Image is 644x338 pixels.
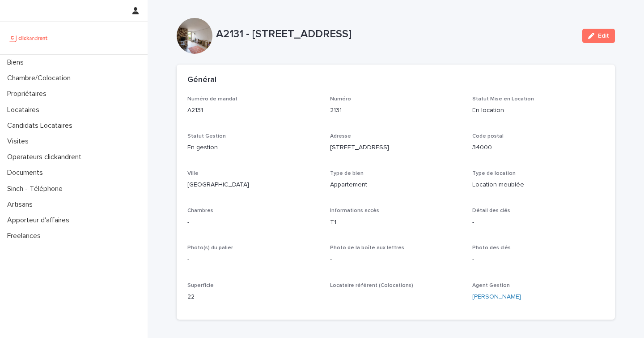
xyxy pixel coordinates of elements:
[582,29,615,43] button: Edit
[4,216,76,225] p: Apporteur d'affaires
[472,106,604,115] p: En location
[216,28,575,41] p: A2131 - [STREET_ADDRESS]
[330,171,364,176] span: Type de bien
[187,218,319,227] p: -
[4,232,48,240] p: Freelances
[187,75,216,85] h2: Général
[4,200,40,209] p: Artisans
[187,106,319,115] p: A2131
[472,171,516,176] span: Type de location
[4,58,31,67] p: Biens
[330,106,462,115] p: 2131
[4,106,47,114] p: Locataires
[330,143,462,152] p: [STREET_ADDRESS]
[4,90,54,98] p: Propriétaires
[330,134,351,139] span: Adresse
[330,292,462,302] p: -
[4,153,89,161] p: Operateurs clickandrent
[4,137,36,146] p: Visites
[7,29,51,47] img: UCB0brd3T0yccxBKYDjQ
[187,96,237,102] span: Numéro de mandat
[330,245,404,251] span: Photo de la boîte aux lettres
[472,292,521,302] a: [PERSON_NAME]
[187,283,214,288] span: Superficie
[187,180,319,190] p: [GEOGRAPHIC_DATA]
[472,218,604,227] p: -
[187,134,226,139] span: Statut Gestion
[330,218,462,227] p: T1
[187,245,233,251] span: Photo(s) du palier
[472,255,604,264] p: -
[187,255,319,264] p: -
[4,121,80,130] p: Candidats Locataires
[472,134,504,139] span: Code postal
[472,283,510,288] span: Agent Gestion
[187,171,199,176] span: Ville
[4,74,78,82] p: Chambre/Colocation
[472,96,534,102] span: Statut Mise en Location
[4,169,50,177] p: Documents
[330,180,462,190] p: Appartement
[598,33,609,39] span: Edit
[187,208,213,213] span: Chambres
[330,255,462,264] p: -
[187,292,319,302] p: 22
[472,180,604,190] p: Location meublée
[472,245,511,251] span: Photo des clés
[187,143,319,152] p: En gestion
[330,208,379,213] span: Informations accès
[330,283,413,288] span: Locataire référent (Colocations)
[472,143,604,152] p: 34000
[472,208,510,213] span: Détail des clés
[4,185,70,193] p: Sinch - Téléphone
[330,96,351,102] span: Numéro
